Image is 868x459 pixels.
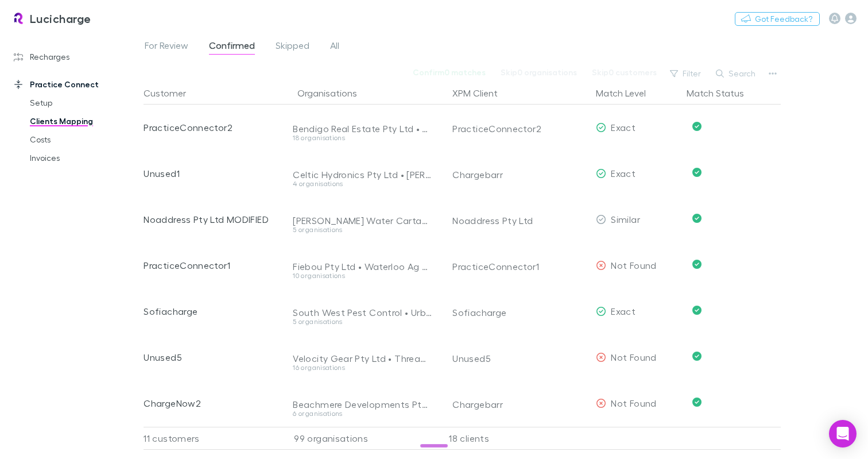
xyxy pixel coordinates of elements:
[584,65,664,79] button: Skip0 customers
[330,40,339,55] span: All
[293,180,432,187] div: 4 organisations
[293,134,432,141] div: 18 organisations
[297,82,371,105] button: Organisations
[452,244,587,290] div: PracticeConnector1
[829,420,857,448] div: Open Intercom Messenger
[293,364,432,371] div: 16 organisations
[144,334,277,380] div: Unused5
[144,105,277,151] div: PracticeConnector2
[293,307,432,318] div: South West Pest Control • Urban Forest Consulting • GreenTech Solutions Pty Ltd • CA Barkla & [PE...
[452,106,587,152] div: PracticeConnector2
[144,380,277,426] div: ChargeNow2
[452,335,587,381] div: Unused5
[293,215,432,226] div: [PERSON_NAME] Water Cartage Pty Ltd • [PERSON_NAME] Livestock Cartage Pty Ltd • Bureau - Essentia...
[293,169,432,180] div: Celtic Hydronics Pty Ltd • [PERSON_NAME] Family Trust (DO NOT USE) • Future English • [PERSON_NAME]
[293,318,432,325] div: 5 organisations
[687,82,758,105] button: Match Status
[144,288,277,334] div: Sofiacharge
[5,5,98,32] a: Lucicharge
[735,12,820,26] button: Got Feedback?
[293,226,432,233] div: 5 organisations
[692,168,702,177] svg: Confirmed
[293,272,432,279] div: 10 organisations
[692,306,702,315] svg: Confirmed
[293,353,432,364] div: Velocity Gear Pty Ltd • Thread Heads Pty Ltd • [PERSON_NAME] • ASQ Investments Pty Ltd • DJRV Tru...
[293,123,432,134] div: Bendigo Real Estate Pty Ltd • AEA Mariposa LLC • Spring Hill Discretionary Trust • Steps Bendigo ...
[692,122,702,131] svg: Confirmed
[596,82,660,105] button: Match Level
[144,427,281,450] div: 11 customers
[692,398,702,407] svg: Confirmed
[2,48,141,66] a: Recharges
[293,399,432,410] div: Beachmere Developments Pty Ltd • AM CA SA & [PERSON_NAME] • Beer Family Property Trust • Second S...
[144,196,277,242] div: Noaddress Pty Ltd MODIFIED
[18,112,141,130] a: Clients Mapping
[452,82,511,105] button: XPM Client
[493,65,584,79] button: Skip0 organisations
[144,242,277,288] div: PracticeConnector1
[293,410,432,417] div: 6 organisations
[144,82,200,105] button: Customer
[281,427,436,450] div: 99 organisations
[611,122,635,133] span: Exact
[209,40,255,55] span: Confirmed
[611,398,656,408] span: Not Found
[692,214,702,223] svg: Confirmed
[18,94,141,112] a: Setup
[405,65,493,79] button: Confirm0 matches
[611,214,640,225] span: Similar
[18,149,141,167] a: Invoices
[452,152,587,198] div: Chargebarr
[611,168,635,179] span: Exact
[710,67,762,80] button: Search
[144,151,277,196] div: Unused1
[436,427,591,450] div: 18 clients
[452,290,587,335] div: Sofiacharge
[452,198,587,244] div: Noaddress Pty Ltd
[11,11,25,25] img: Lucicharge's Logo
[30,11,91,25] h3: Lucicharge
[664,67,708,80] button: Filter
[611,260,656,271] span: Not Found
[2,75,141,94] a: Practice Connect
[452,381,587,427] div: Chargebarr
[293,261,432,272] div: Fiebou Pty Ltd • Waterloo Ag Trust • Infra Commercial Pty Ltd • Warrnambool & District Community ...
[145,40,188,55] span: For Review
[611,352,656,362] span: Not Found
[611,306,635,317] span: Exact
[692,260,702,269] svg: Confirmed
[18,130,141,149] a: Costs
[692,352,702,361] svg: Confirmed
[276,40,309,55] span: Skipped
